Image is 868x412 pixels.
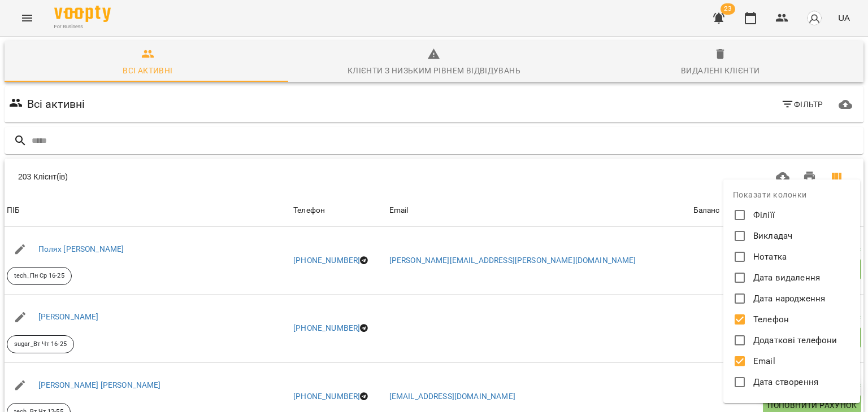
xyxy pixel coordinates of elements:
span: Додаткові телефони [753,334,837,347]
span: Викладач [753,230,792,243]
fieldset: Show/Hide Table Columns [723,179,860,403]
span: Дата видалення [753,271,820,284]
span: Дата створення [753,376,818,389]
span: Телефон [753,313,789,326]
span: Дата народження [753,292,825,305]
span: Email [753,355,775,368]
span: Нотатка [753,251,787,264]
span: Філіїї [753,209,775,222]
span: Показати колонки [733,189,847,201]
